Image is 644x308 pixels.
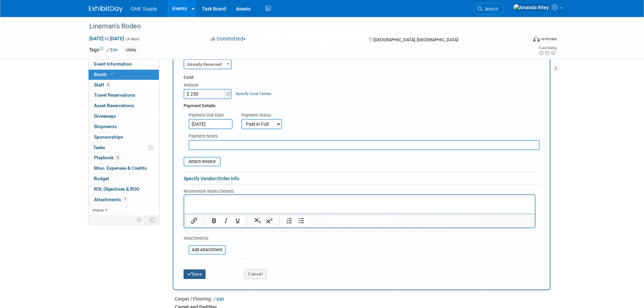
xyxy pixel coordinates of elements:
span: Asset Reservations [94,103,134,108]
div: Attachments: [184,235,226,243]
a: Misc. Expenses & Credits [89,163,159,173]
a: Attachments1 [89,195,159,205]
button: Subscript [252,216,263,226]
span: Attachments [94,197,128,202]
i: Booth reservation complete [110,72,113,76]
img: Amanda Riley [513,4,549,11]
button: Numbered list [284,216,295,226]
a: Giveaways [89,111,159,121]
span: more [93,207,103,213]
span: Already Reserved [184,60,231,69]
a: Staff6 [89,80,159,90]
a: Tasks [89,143,159,153]
a: more [89,205,159,215]
div: Cost: [184,74,540,81]
button: Bold [208,216,220,226]
div: Lineman's Rodeo [87,20,517,32]
span: Giveaways [94,113,116,119]
span: Search [482,6,498,11]
a: Playbook5 [89,153,159,163]
span: Sponsorships [94,134,123,140]
span: Travel Reservations [94,92,135,98]
a: Specify Vendor/Order Info [184,176,239,181]
span: Playbook [94,155,120,160]
span: Already Reserved [184,59,232,69]
div: Payment Status [241,112,287,119]
td: Toggle Event Tabs [145,215,159,224]
button: Cancel [244,269,266,279]
a: Edit [106,48,118,52]
span: 6 [106,82,111,87]
a: Edit [213,297,224,302]
button: Bullet list [295,216,307,226]
button: Italic [220,216,232,226]
div: Payment Due Date [189,112,231,119]
td: Tags [89,46,118,54]
a: ROI, Objectives & ROO [89,184,159,194]
div: Amount [184,82,233,89]
span: Booth [94,72,115,77]
div: Carpet / Flooring [175,295,550,302]
span: Staff [94,82,111,88]
button: Superscript [264,216,275,226]
div: In-Person [541,37,557,42]
span: [GEOGRAPHIC_DATA], [GEOGRAPHIC_DATA] [374,37,458,42]
a: Sponsorships [89,132,159,142]
a: Booth [89,70,159,80]
span: 1 [123,197,128,202]
div: Payment Details: [184,99,540,109]
a: Travel Reservations [89,90,159,100]
span: to [103,36,110,41]
a: Event Information [89,59,159,69]
span: GME Supply [131,6,158,11]
span: (4 days) [125,37,140,41]
a: Shipments [89,122,159,132]
button: Insert/edit link [188,216,200,226]
span: Budget [94,176,109,181]
button: Committed [208,35,248,43]
button: Underline [232,216,243,226]
a: Budget [89,174,159,184]
td: Personalize Event Tab Strip [134,215,145,224]
a: Asset Reservations [89,101,159,111]
span: [DATE] [DATE] [89,35,124,42]
a: Search [473,3,504,15]
img: Format-Inperson.png [533,36,540,42]
span: Shipments [94,124,117,129]
div: Event Rating [538,46,556,50]
span: Event Information [94,61,132,67]
button: Save [184,269,206,279]
div: Utility [124,47,138,54]
div: Reservation Notes/Details: [184,188,535,194]
div: Event Format [487,35,557,45]
div: Payment Notes [189,133,540,140]
iframe: Rich Text Area [184,195,535,214]
span: ROI, Objectives & ROO [94,186,139,192]
span: Tasks [93,145,105,150]
img: ExhibitDay [89,6,123,13]
a: Specify Cost Center [236,91,271,96]
span: 5 [115,155,120,160]
span: Misc. Expenses & Credits [94,165,147,171]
